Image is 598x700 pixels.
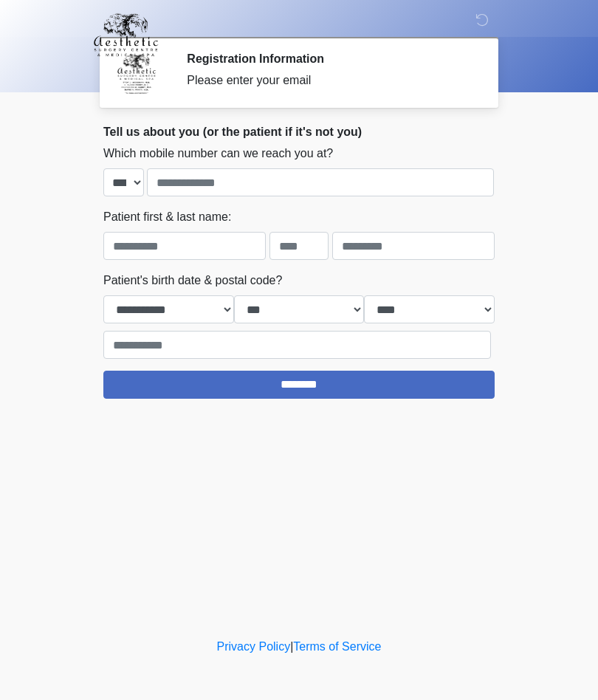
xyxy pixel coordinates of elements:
[103,208,231,226] label: Patient first & last name:
[293,640,381,653] a: Terms of Service
[217,640,291,653] a: Privacy Policy
[114,52,159,96] img: Agent Avatar
[103,125,495,139] h2: Tell us about you (or the patient if it's not you)
[89,11,163,58] img: Aesthetic Surgery Centre, PLLC Logo
[290,640,293,653] a: |
[103,145,333,162] label: Which mobile number can we reach you at?
[187,72,472,89] div: Please enter your email
[103,272,282,289] label: Patient's birth date & postal code?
